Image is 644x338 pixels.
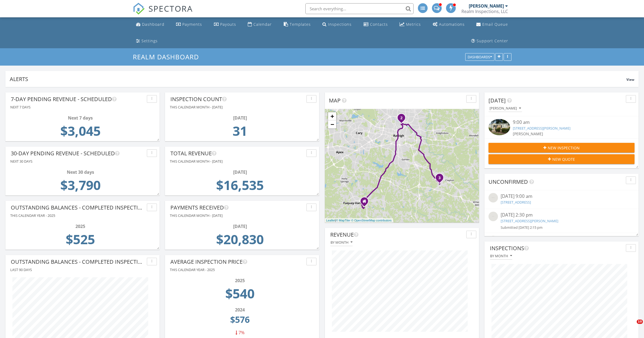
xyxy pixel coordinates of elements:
[431,20,467,30] a: Automations (Advanced)
[172,115,308,121] div: [DATE]
[626,320,639,333] iframe: Intercom live chat
[461,9,508,14] div: Realm Inspections, LLC
[331,240,352,244] div: By month
[328,120,336,128] a: Zoom out
[12,121,148,144] td: 3045.0
[400,116,402,120] i: 2
[320,20,354,30] a: Inspections
[12,223,148,230] div: 2025
[239,330,245,336] span: 7%
[439,22,465,27] div: Automations
[134,20,167,30] a: Dashboard
[513,126,570,131] a: [STREET_ADDRESS][PERSON_NAME]
[469,36,510,46] a: Support Center
[12,175,148,198] td: 3790.0
[501,218,558,223] a: [STREET_ADDRESS][PERSON_NAME]
[172,169,308,175] div: [DATE]
[133,3,145,15] img: The Best Home Inspection Software - Spectora
[11,204,145,212] div: Outstanding Balances - Completed Inspections
[328,22,352,27] div: Inspections
[626,77,634,82] span: View
[170,204,304,212] div: Payments Received
[490,244,624,252] div: Inspections
[11,95,145,103] div: 7-Day Pending Revenue - Scheduled
[552,156,575,162] span: New Quote
[488,119,635,154] a: 9:00 am [STREET_ADDRESS][PERSON_NAME] [PERSON_NAME] 36 minutes drive time 21.1 miles
[513,119,622,126] div: 9:00 am
[12,230,148,252] td: 525.0
[148,3,193,14] span: SPECTORA
[182,22,202,27] div: Payments
[488,105,522,112] button: [PERSON_NAME]
[637,320,643,324] span: 10
[438,176,441,180] i: 3
[548,145,580,151] span: New Inspection
[474,20,510,30] a: Email Queue
[172,313,308,329] td: 575.85
[172,277,308,284] div: 2025
[397,20,423,30] a: Metrics
[488,119,510,135] img: 9325156%2Fcover_photos%2FbnOnDuYZT8sJCQlAXoxz%2Fsmall.jpg
[440,178,443,181] div: 1021 Thornwood Ct, Clayton, NC 27520
[488,193,498,202] img: streetview
[501,200,531,205] a: [STREET_ADDRESS]
[11,258,145,266] div: Outstanding Balances - Completed Inspections
[12,169,148,175] div: Next 30 days
[351,219,392,222] a: © OpenStreetMap contributors
[501,212,622,218] div: [DATE] 2:30 pm
[501,193,622,200] div: [DATE] 9:00 am
[330,239,353,246] button: By month
[330,231,464,239] div: Revenue
[134,36,160,46] a: Settings
[490,107,521,110] div: [PERSON_NAME]
[488,143,635,153] button: New Inspection
[488,97,506,104] span: [DATE]
[170,258,304,266] div: Average Inspection Price
[488,154,635,164] button: New Quote
[290,22,311,27] div: Templates
[488,236,635,254] a: [DATE] 2:30 pm [STREET_ADDRESS] [STREET_ADDRESS] Submitted [DATE] 1:47 pm
[172,284,308,307] td: 540.23
[253,22,272,27] div: Calendar
[172,175,308,198] td: 16535.0
[501,225,622,230] div: Submitted [DATE] 2:15 pm
[282,20,313,30] a: Templates
[488,212,635,230] a: [DATE] 2:30 pm [STREET_ADDRESS][PERSON_NAME] Submitted [DATE] 2:15 pm
[212,20,238,30] a: Payouts
[361,20,390,30] a: Contacts
[328,112,336,120] a: Zoom in
[490,252,512,260] button: By month
[488,212,498,221] img: streetview
[370,22,388,27] div: Contacts
[482,22,508,27] div: Email Queue
[172,223,308,230] div: [DATE]
[220,22,236,27] div: Payouts
[488,193,635,206] a: [DATE] 9:00 am [STREET_ADDRESS]
[468,55,492,59] div: Dashboards
[11,149,145,157] div: 30-Day Pending Revenue - Scheduled
[469,3,504,9] div: [PERSON_NAME]
[172,230,308,252] td: 20830.0
[477,38,508,43] div: Support Center
[170,95,304,103] div: Inspection Count
[142,22,164,27] div: Dashboard
[326,219,335,222] a: Leaflet
[174,20,204,30] a: Payments
[170,149,304,157] div: Total Revenue
[141,38,158,43] div: Settings
[172,121,308,144] td: 31
[488,236,498,245] img: streetview
[513,131,543,136] span: [PERSON_NAME]
[501,236,622,243] div: [DATE] 2:30 pm
[246,20,274,30] a: Calendar
[133,7,193,19] a: SPECTORA
[336,219,351,222] a: © MapTiler
[325,218,393,223] div: |
[406,22,421,27] div: Metrics
[12,115,148,121] div: Next 7 days
[465,53,494,61] button: Dashboards
[329,97,341,104] span: Map
[305,3,414,14] input: Search everything...
[490,254,512,258] div: By month
[364,201,368,204] div: 3424 Apple Meadow Drive, Fuquay Varina NC 27526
